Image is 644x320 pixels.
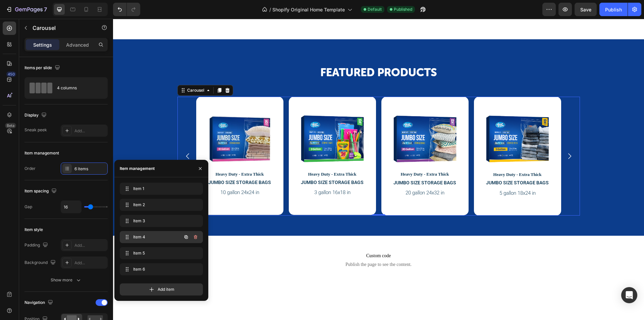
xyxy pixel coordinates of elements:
div: Beta [5,123,16,128]
p: 20 gallon 24x32 in [277,171,347,188]
div: Add... [74,242,106,248]
span: Save [580,7,591,12]
div: Gap [24,204,32,210]
div: Add... [74,260,106,266]
span: / [269,6,271,13]
span: Item 1 [133,186,187,192]
input: Auto [61,201,81,213]
p: 5 gallon 18x24 in [369,171,440,188]
div: Background [24,258,57,267]
div: Sneak peek [24,127,47,133]
div: 450 [6,72,16,77]
span: Add item [158,286,174,292]
p: 7 [44,5,47,13]
p: 3 gallon 16x18 in [184,170,255,188]
div: Item style [24,227,43,233]
div: 4 columns [57,80,98,96]
span: Item 6 [133,266,187,272]
iframe: Design area [113,19,644,320]
div: Item spacing [24,187,58,196]
p: Settings [33,41,52,48]
button: Publish [599,3,628,16]
span: Shopify Original Home Template [272,6,345,13]
div: Navigation [24,298,54,307]
div: 6 items [74,166,106,172]
span: Default [368,6,382,12]
p: Carousel [33,24,90,32]
div: Item management [120,166,155,172]
span: Item 2 [133,202,187,208]
p: Heavy Duty - Extra Thick [184,152,255,159]
h3: JUMBO SIZE STORAGE BAGS [369,161,440,171]
div: Show more [51,277,82,283]
div: Order [24,166,36,172]
div: Undo/Redo [113,3,140,16]
div: Add... [74,128,106,134]
span: Published [394,6,412,12]
p: Heavy Duty - Extra Thick [277,152,347,159]
button: 7 [3,3,50,16]
img: Jumbo Storage Bags [280,96,344,144]
div: Publish [605,6,622,13]
div: Item management [24,150,59,156]
div: Padding [24,241,49,250]
h3: JUMBO SIZE STORAGE BAGS [277,161,347,171]
p: Heavy Duty - Extra Thick [369,152,440,159]
span: Item 4 [133,234,171,240]
div: Open Intercom Messenger [621,287,637,303]
button: Save [575,3,597,16]
div: Items per slide [24,63,61,73]
img: Jumbo Storage Bags [373,96,436,144]
span: Item 5 [133,250,187,256]
img: Jumbo Storage Bags [187,96,251,144]
div: Display [24,111,48,120]
button: Show more [24,274,108,286]
h3: JUMBO SIZE STORAGE BAGS [184,160,255,170]
button: Carousel Next Arrow [447,128,466,147]
div: Carousel [73,68,93,75]
span: Item 3 [133,218,187,224]
p: Advanced [66,41,89,48]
